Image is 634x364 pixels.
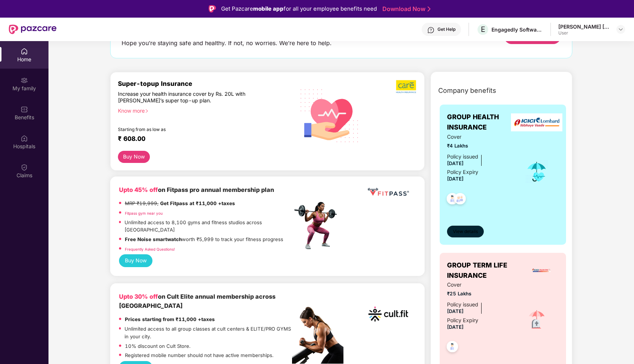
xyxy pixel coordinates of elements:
img: Stroke [428,5,431,13]
div: Super-topup Insurance [118,80,292,87]
div: Engagedly Software India Private Limited [491,26,543,33]
p: Unlimited access to all group classes at cult centers & ELITE/PRO GYMS in your city. [125,325,292,340]
p: Registered mobile number should not have active memberships. [125,352,274,359]
div: Hope you’re staying safe and healthy. If not, no worries. We’re here to help. [122,39,332,47]
span: [DATE] [447,160,464,166]
span: [DATE] [447,308,464,314]
img: Logo [209,5,216,12]
img: New Pazcare Logo [9,25,57,34]
strong: Free Noise smartwatch [125,236,182,242]
a: Download Now [382,5,428,13]
img: svg+xml;base64,PHN2ZyB4bWxucz0iaHR0cDovL3d3dy53My5vcmcvMjAwMC9zdmciIHdpZHRoPSI0OC45NDMiIGhlaWdodD... [443,191,461,209]
span: ₹4 Lakhs [447,142,515,150]
span: E [481,25,485,34]
button: View details [447,226,484,237]
img: fpp.png [292,200,343,251]
div: ₹ 608.00 [118,135,285,143]
del: MRP ₹19,999, [125,200,159,206]
div: Get Help [437,26,455,32]
img: svg+xml;base64,PHN2ZyB3aWR0aD0iMjAiIGhlaWdodD0iMjAiIHZpZXdCb3g9IjAgMCAyMCAyMCIgZmlsbD0ibm9uZSIgeG... [21,77,28,84]
div: [PERSON_NAME] [PERSON_NAME] [558,23,610,30]
span: GROUP TERM LIFE INSURANCE [447,260,525,281]
img: svg+xml;base64,PHN2ZyBpZD0iSGVscC0zMngzMiIgeG1sbnM9Imh0dHA6Ly93d3cudzMub3JnLzIwMDAvc3ZnIiB3aWR0aD... [427,26,435,34]
div: Get Pazcare for all your employee benefits need [221,4,377,13]
img: icon [524,307,550,333]
div: Policy issued [447,301,478,309]
img: svg+xml;base64,PHN2ZyB4bWxucz0iaHR0cDovL3d3dy53My5vcmcvMjAwMC9zdmciIHdpZHRoPSI0OC45NDMiIGhlaWdodD... [443,339,461,357]
button: Buy Now [118,151,150,163]
span: [DATE] [447,324,464,330]
img: pc2.png [292,307,343,364]
img: icon [525,160,549,184]
img: insurerLogo [511,113,562,131]
div: Starting from as low as [118,127,261,132]
strong: Get Fitpass at ₹11,000 +taxes [160,200,235,206]
div: Policy Expiry [447,316,478,324]
img: svg+xml;base64,PHN2ZyB4bWxucz0iaHR0cDovL3d3dy53My5vcmcvMjAwMC9zdmciIHdpZHRoPSI0OC45NDMiIGhlaWdodD... [451,191,469,209]
div: Increase your health insurance cover by Rs. 20L with [PERSON_NAME]’s super top-up plan. [118,91,261,104]
span: right [145,109,149,113]
span: Cover [447,133,515,141]
b: on Fitpass pro annual membership plan [119,186,274,193]
b: Upto 45% off [119,186,158,193]
img: svg+xml;base64,PHN2ZyBpZD0iRHJvcGRvd24tMzJ4MzIiIHhtbG5zPSJodHRwOi8vd3d3LnczLm9yZy8yMDAwL3N2ZyIgd2... [618,26,624,32]
div: Policy Expiry [447,168,478,176]
img: svg+xml;base64,PHN2ZyBpZD0iSG9tZSIgeG1sbnM9Imh0dHA6Ly93d3cudzMub3JnLzIwMDAvc3ZnIiB3aWR0aD0iMjAiIG... [21,48,28,55]
span: ₹25 Lakhs [447,290,515,298]
strong: mobile app [253,5,284,12]
img: svg+xml;base64,PHN2ZyBpZD0iQ2xhaW0iIHhtbG5zPSJodHRwOi8vd3d3LnczLm9yZy8yMDAwL3N2ZyIgd2lkdGg9IjIwIi... [21,164,28,171]
span: [DATE] [447,176,464,182]
span: View details [453,228,478,235]
img: cult.png [366,292,410,336]
p: worth ₹5,999 to track your fitness progress [125,236,283,243]
strong: Prices starting from ₹11,000 +taxes [125,316,215,322]
img: svg+xml;base64,PHN2ZyBpZD0iSG9zcGl0YWxzIiB4bWxucz0iaHR0cDovL3d3dy53My5vcmcvMjAwMC9zdmciIHdpZHRoPS... [21,135,28,142]
img: svg+xml;base64,PHN2ZyB4bWxucz0iaHR0cDovL3d3dy53My5vcmcvMjAwMC9zdmciIHhtbG5zOnhsaW5rPSJodHRwOi8vd3... [295,80,365,151]
button: Buy Now [119,254,152,267]
p: Unlimited access to 8,100 gyms and fitness studios across [GEOGRAPHIC_DATA] [125,219,292,234]
img: svg+xml;base64,PHN2ZyBpZD0iQmVuZWZpdHMiIHhtbG5zPSJodHRwOi8vd3d3LnczLm9yZy8yMDAwL3N2ZyIgd2lkdGg9Ij... [21,106,28,113]
a: Fitpass gym near you [125,211,163,215]
span: Cover [447,281,515,289]
b: on Cult Elite annual membership across [GEOGRAPHIC_DATA] [119,293,275,309]
p: 10% discount on Cult Store. [125,342,191,350]
div: User [558,30,610,36]
div: Know more [118,108,288,113]
b: Upto 30% off [119,293,158,300]
a: Frequently Asked Questions! [125,247,175,251]
img: insurerLogo [532,261,551,280]
div: Policy issued [447,153,478,161]
span: GROUP HEALTH INSURANCE [447,112,515,133]
img: b5dec4f62d2307b9de63beb79f102df3.png [396,80,417,94]
span: Company benefits [438,85,496,96]
img: fppp.png [366,185,410,199]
